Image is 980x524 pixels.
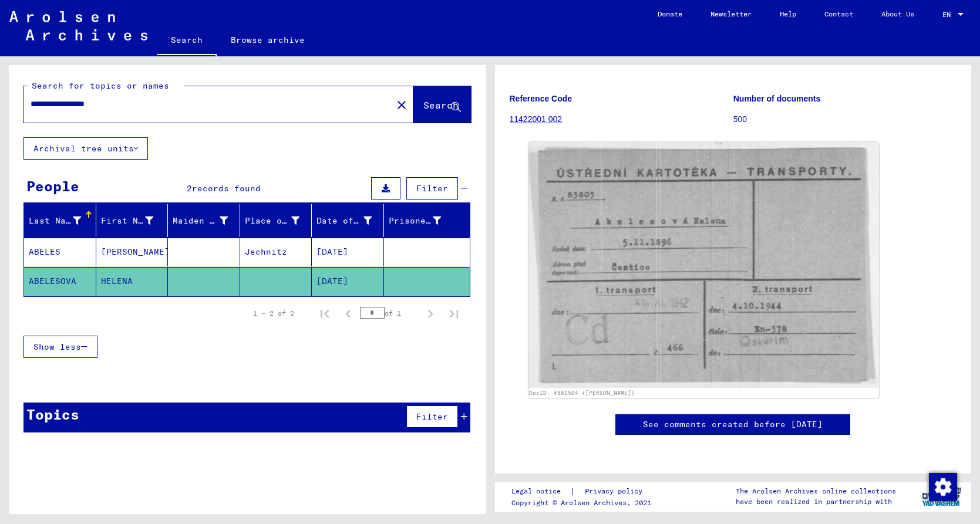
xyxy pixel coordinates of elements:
span: Show less [33,342,81,352]
button: Last page [442,302,466,325]
b: Number of documents [733,94,821,103]
img: Change consent [929,473,957,501]
img: yv_logo.png [920,482,964,511]
button: Next page [419,302,442,325]
div: First Name [101,211,168,230]
button: Filter [406,177,458,200]
a: Search [157,26,217,56]
div: Maiden Name [173,215,228,227]
b: Reference Code [510,94,572,103]
button: Filter [406,405,458,428]
div: Place of Birth [245,211,315,230]
button: Search [413,86,471,123]
mat-cell: ABELES [24,238,96,266]
img: 001.jpg [528,142,880,388]
div: Maiden Name [173,211,243,230]
div: 1 – 2 of 2 [253,308,294,319]
span: Filter [416,183,448,194]
button: First page [313,302,336,325]
span: records found [192,183,261,194]
div: Last Name [29,215,81,227]
mat-header-cell: Maiden Name [168,204,240,237]
a: See comments created before [DATE] [643,418,823,431]
span: EN [942,11,955,19]
div: People [26,175,79,197]
button: Show less [23,336,97,358]
span: 2 [187,183,192,194]
mat-icon: close [395,98,409,112]
p: Copyright © Arolsen Archives, 2021 [511,498,656,508]
mat-header-cell: Prisoner # [384,204,470,237]
p: The Arolsen Archives online collections [736,486,896,496]
mat-cell: ABELESOVA [24,267,96,296]
div: Prisoner # [389,211,456,230]
mat-label: Search for topics or names [32,80,169,91]
mat-header-cell: Last Name [24,204,96,237]
button: Archival tree units [23,137,148,160]
div: First Name [101,215,153,227]
a: Privacy policy [575,485,656,498]
a: Legal notice [511,485,570,498]
mat-header-cell: Place of Birth [240,204,312,237]
a: DocID: 4961504 ([PERSON_NAME]) [529,390,635,396]
p: 500 [733,113,957,126]
div: of 1 [360,307,419,319]
img: Arolsen_neg.svg [9,11,147,40]
div: Date of Birth [316,211,386,230]
div: Prisoner # [389,215,441,227]
a: Browse archive [217,26,319,54]
div: Place of Birth [245,215,300,227]
mat-cell: [DATE] [312,238,384,266]
button: Clear [390,93,413,116]
mat-cell: Jechnitz [240,238,312,266]
mat-cell: HELENA [96,267,169,296]
div: Date of Birth [316,215,372,227]
mat-header-cell: First Name [96,204,169,237]
a: 11422001 002 [510,114,563,124]
div: Topics [26,404,79,425]
mat-cell: [DATE] [312,267,384,296]
button: Previous page [336,302,360,325]
p: have been realized in partnership with [736,496,896,507]
div: | [511,485,656,498]
span: Search [423,99,459,111]
mat-header-cell: Date of Birth [312,204,384,237]
mat-cell: [PERSON_NAME] [96,238,169,266]
span: Filter [416,411,448,422]
div: Last Name [29,211,96,230]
